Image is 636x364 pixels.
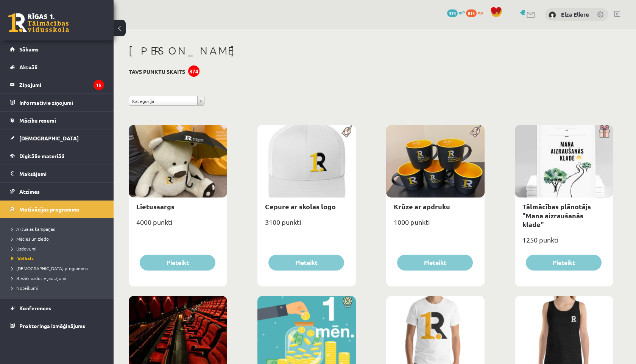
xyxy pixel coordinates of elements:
[10,317,104,334] a: Proktoringa izmēģinājums
[459,9,465,16] span: mP
[386,216,485,235] div: 1000 punkti
[478,9,483,16] span: xp
[10,165,104,182] a: Maksājumi
[339,125,356,138] img: Populāra prece
[10,58,104,76] a: Aktuāli
[339,296,356,309] img: Atlaide
[19,152,64,159] span: Digitālie materiāli
[19,46,39,53] span: Sākums
[11,246,36,252] span: Uzdevumi
[129,216,227,235] div: 4000 punkti
[140,255,215,271] button: Pieteikt
[11,275,106,282] a: Biežāk uzdotie jautājumi
[10,183,104,200] a: Atzīmes
[268,255,344,271] button: Pieteikt
[265,202,336,211] a: Cepure ar skolas logo
[19,64,37,70] span: Aktuāli
[11,226,55,232] span: Aktuālās kampaņas
[136,202,175,211] a: Lietussargs
[447,9,458,17] span: 374
[188,65,200,77] div: 374
[10,299,104,317] a: Konferences
[447,9,465,16] a: 374 mP
[19,322,85,329] span: Proktoringa izmēģinājums
[10,112,104,129] a: Mācību resursi
[10,76,104,93] a: Ziņojumi15
[11,235,106,242] a: Mācies un ziedo
[94,80,104,90] i: 15
[522,202,591,229] a: Tālmācības plānotājs "Mana aizraušanās klade"
[10,147,104,165] a: Digitālie materiāli
[19,188,40,195] span: Atzīmes
[10,40,104,58] a: Sākums
[526,255,602,271] button: Pieteikt
[129,68,185,75] h3: Tavs punktu skaits
[468,125,485,138] img: Populāra prece
[11,265,88,271] span: [DEMOGRAPHIC_DATA] programma
[466,9,486,16] a: 813 xp
[10,94,104,111] a: Informatīvie ziņojumi
[19,165,104,182] legend: Maksājumi
[257,216,356,235] div: 3100 punkti
[132,96,194,106] span: Kategorija
[19,76,104,93] legend: Ziņojumi
[11,255,34,261] span: Veikals
[596,125,613,138] img: Dāvana ar pārsteigumu
[394,202,450,211] a: Krūze ar apdruku
[10,201,104,218] a: Motivācijas programma
[11,275,66,281] span: Biežāk uzdotie jautājumi
[19,206,79,213] span: Motivācijas programma
[11,226,106,232] a: Aktuālās kampaņas
[129,44,613,57] h1: [PERSON_NAME]
[561,11,589,18] a: Elza Ellere
[11,236,49,242] span: Mācies un ziedo
[466,9,477,17] span: 813
[10,129,104,147] a: [DEMOGRAPHIC_DATA]
[19,305,51,311] span: Konferences
[11,265,106,272] a: [DEMOGRAPHIC_DATA] programma
[11,285,38,291] span: Noteikumi
[515,233,613,252] div: 1250 punkti
[19,135,79,142] span: [DEMOGRAPHIC_DATA]
[8,13,69,32] a: Rīgas 1. Tālmācības vidusskola
[549,11,556,19] img: Elza Ellere
[11,245,106,252] a: Uzdevumi
[397,255,473,271] button: Pieteikt
[19,94,104,111] legend: Informatīvie ziņojumi
[11,255,106,262] a: Veikals
[129,96,204,106] a: Kategorija
[19,117,56,124] span: Mācību resursi
[11,285,106,291] a: Noteikumi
